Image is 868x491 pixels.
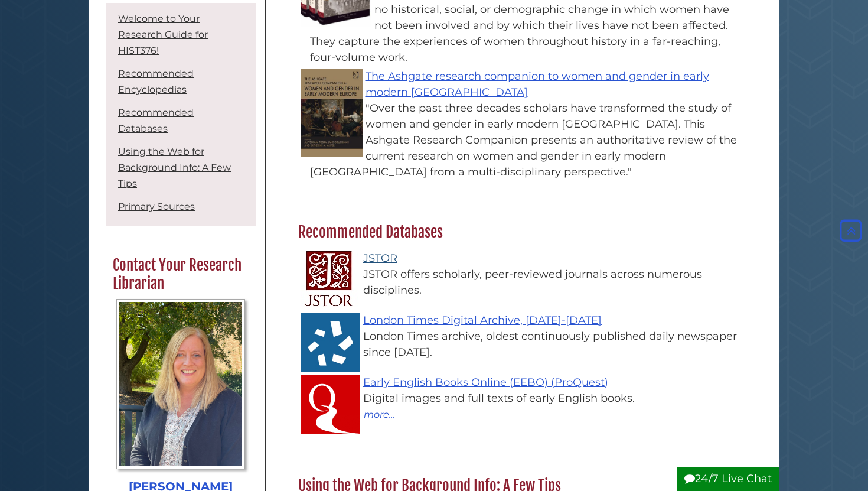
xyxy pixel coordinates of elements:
[363,407,395,422] button: more...
[116,299,246,469] img: Profile Photo
[118,201,195,212] a: Primary Sources
[310,391,738,407] div: Digital images and full texts of early English books.
[118,107,194,134] a: Recommended Databases
[677,467,779,491] button: 24/7 Live Chat
[118,68,194,95] a: Recommended Encyclopedias
[310,266,738,298] div: JSTOR offers scholarly, peer-reviewed journals across numerous disciplines.
[118,13,208,56] a: Welcome to Your Research Guide for HIST376!
[310,329,738,360] div: London Times archive, oldest continuously published daily newspaper since [DATE].
[837,224,865,237] a: Back to Top
[363,376,608,389] a: Early English Books Online (EEBO) (ProQuest)
[118,146,231,189] a: Using the Web for Background Info: A Few Tips
[107,256,254,293] h2: Contact Your Research Librarian
[363,314,602,327] a: London Times Digital Archive, [DATE]-[DATE]
[363,252,397,265] a: JSTOR
[366,70,709,99] a: The Ashgate research companion to women and gender in early modern [GEOGRAPHIC_DATA]
[310,100,738,180] div: "Over the past three decades scholars have transformed the study of women and gender in early mod...
[292,223,744,242] h2: Recommended Databases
